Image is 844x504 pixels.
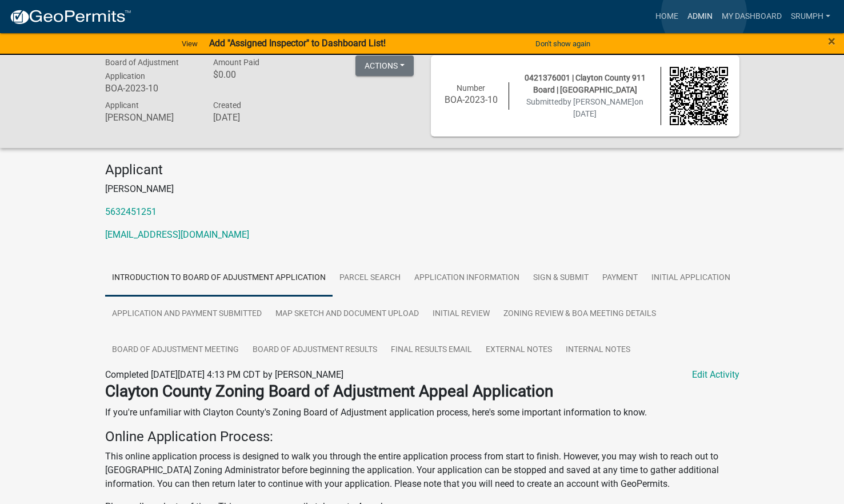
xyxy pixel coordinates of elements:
a: Edit Activity [692,368,739,382]
a: Introduction to Board of Adjustment Application [105,260,333,297]
strong: Clayton County Zoning Board of Adjustment Appeal Application [105,382,553,401]
p: This online application process is designed to walk you through the entire application process fr... [105,450,739,491]
a: View [177,34,202,53]
a: Final Results Email [384,332,479,369]
span: 0421376001 | Clayton County 911 Board | [GEOGRAPHIC_DATA] [525,73,646,94]
a: [EMAIL_ADDRESS][DOMAIN_NAME] [105,229,249,240]
a: My Dashboard [717,6,786,27]
a: Admin [683,6,717,27]
h6: BOA-2023-10 [105,83,197,94]
span: Created [213,101,241,110]
a: Parcel search [333,260,407,297]
span: by [PERSON_NAME] [563,97,634,106]
a: Payment [595,260,645,297]
a: Home [651,6,683,27]
h6: [DATE] [213,112,305,123]
a: Board of Adjustment Results [246,332,384,369]
span: Completed [DATE][DATE] 4:13 PM CDT by [PERSON_NAME] [105,369,343,380]
a: Internal Notes [559,332,637,369]
a: Sign & Submit [526,260,595,297]
span: Amount Paid [213,58,259,67]
h4: Applicant [105,162,739,178]
span: Board of Adjustment Application [105,58,179,81]
h6: $0.00 [213,69,305,80]
a: Map Sketch and Document Upload [269,296,426,333]
a: Application and Payment Submitted [105,296,269,333]
span: Submitted on [DATE] [526,97,643,118]
span: Number [457,83,485,93]
a: srumph [786,6,835,27]
a: 5632451251 [105,206,157,217]
button: Close [828,34,835,48]
span: × [828,33,835,49]
img: QR code [670,67,728,125]
a: Zoning Review & BoA Meeting Details [497,296,663,333]
h4: Online Application Process: [105,429,739,445]
button: Don't show again [531,34,595,53]
span: Applicant [105,101,139,110]
a: Initial Review [426,296,497,333]
p: [PERSON_NAME] [105,182,739,196]
a: Initial Application [645,260,737,297]
h6: BOA-2023-10 [442,94,501,105]
a: Application Information [407,260,526,297]
a: External Notes [479,332,559,369]
h6: [PERSON_NAME] [105,112,197,123]
strong: Add "Assigned Inspector" to Dashboard List! [209,38,386,49]
a: Board of Adjustment Meeting [105,332,246,369]
p: If you're unfamiliar with Clayton County's Zoning Board of Adjustment application process, here's... [105,406,739,419]
button: Actions [355,55,414,76]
